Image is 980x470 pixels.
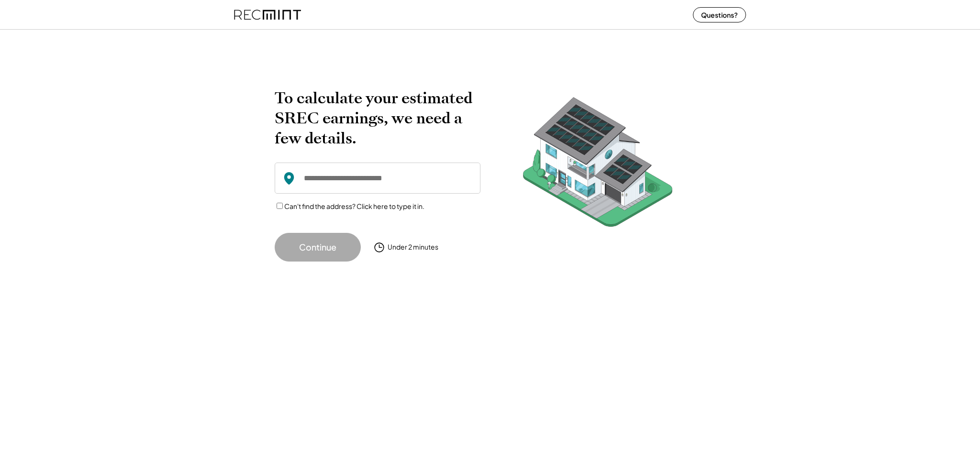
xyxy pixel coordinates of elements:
[284,202,424,210] label: Can't find the address? Click here to type it in.
[693,7,746,22] button: Questions?
[275,88,480,148] h2: To calculate your estimated SREC earnings, we need a few details.
[275,233,361,262] button: Continue
[234,2,301,27] img: recmint-logotype%403x%20%281%29.jpeg
[504,88,691,241] img: RecMintArtboard%207.png
[388,242,438,252] div: Under 2 minutes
